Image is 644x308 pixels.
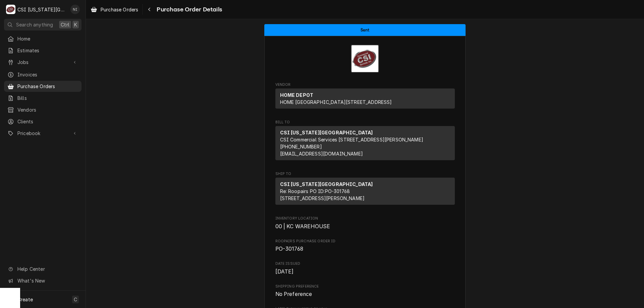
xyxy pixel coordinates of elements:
img: Logo [351,45,379,73]
div: Roopairs Purchase Order ID [275,239,455,253]
span: Create [17,297,33,302]
div: Ship To [275,178,455,205]
div: CSI Kansas City's Avatar [6,5,15,14]
span: C [74,296,77,303]
span: Home [17,35,78,42]
div: Date Issued [275,261,455,275]
span: Vendors [17,106,78,113]
span: Date Issued [275,261,455,266]
div: NI [70,5,80,14]
div: Bill To [275,126,455,160]
span: [DATE] [275,268,294,275]
span: [STREET_ADDRESS][PERSON_NAME] [280,195,365,201]
a: Clients [4,116,82,127]
span: Re: Roopairs PO ID: PO-301768 [280,188,350,194]
span: Vendor [275,82,455,87]
div: Vendor [275,88,455,109]
span: Roopairs Purchase Order ID [275,239,455,244]
span: Jobs [17,59,68,66]
span: HOME [GEOGRAPHIC_DATA][STREET_ADDRESS] [280,99,392,105]
div: Bill To [275,126,455,163]
span: Sent [361,28,370,32]
a: Estimates [4,45,82,56]
div: Ship To [275,178,455,207]
strong: CSI [US_STATE][GEOGRAPHIC_DATA] [280,181,373,187]
span: Date Issued [275,268,455,276]
span: 00 | KC WAREHOUSE [275,223,330,230]
div: Purchase Order Bill To [275,120,455,163]
div: Status [264,24,466,36]
div: Purchase Order Ship To [275,171,455,208]
a: Go to Jobs [4,57,82,68]
strong: CSI [US_STATE][GEOGRAPHIC_DATA] [280,130,373,135]
a: [PHONE_NUMBER] [280,144,322,149]
span: Purchase Orders [17,83,78,90]
span: Roopairs Purchase Order ID [275,245,455,253]
span: Inventory Location [275,216,455,221]
span: Purchase Order Details [155,5,222,14]
span: Ctrl [61,21,69,28]
div: C [6,5,15,14]
span: Bills [17,95,78,102]
div: Vendor [275,88,455,111]
span: Help Center [17,265,77,272]
a: Home [4,33,82,44]
span: Shipping Preference [275,290,455,298]
a: Go to What's New [4,275,82,286]
span: PO-301768 [275,246,303,252]
span: Search anything [16,21,53,28]
a: Purchase Orders [88,4,141,15]
span: Purchase Orders [101,6,138,13]
span: K [74,21,77,28]
div: Nate Ingram's Avatar [70,5,80,14]
a: Go to Help Center [4,263,82,274]
span: Pricebook [17,130,68,137]
span: Inventory Location [275,223,455,231]
span: Bill To [275,120,455,125]
div: Shipping Preference [275,284,455,298]
a: Vendors [4,104,82,115]
span: No Preference [275,291,312,297]
span: CSI Commercial Services [STREET_ADDRESS][PERSON_NAME] [280,137,423,142]
a: [EMAIL_ADDRESS][DOMAIN_NAME] [280,151,363,157]
button: Navigate back [144,4,155,15]
a: Bills [4,93,82,104]
strong: HOME DEPOT [280,92,314,98]
div: Purchase Order Vendor [275,82,455,112]
span: Ship To [275,171,455,177]
span: Invoices [17,71,78,78]
a: Purchase Orders [4,81,82,92]
a: Go to Pricebook [4,128,82,139]
span: Shipping Preference [275,284,455,289]
div: Inventory Location [275,216,455,230]
span: What's New [17,277,77,284]
a: Invoices [4,69,82,80]
div: CSI [US_STATE][GEOGRAPHIC_DATA] [17,6,67,13]
button: Search anythingCtrlK [4,19,82,30]
span: Clients [17,118,78,125]
span: Estimates [17,47,78,54]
